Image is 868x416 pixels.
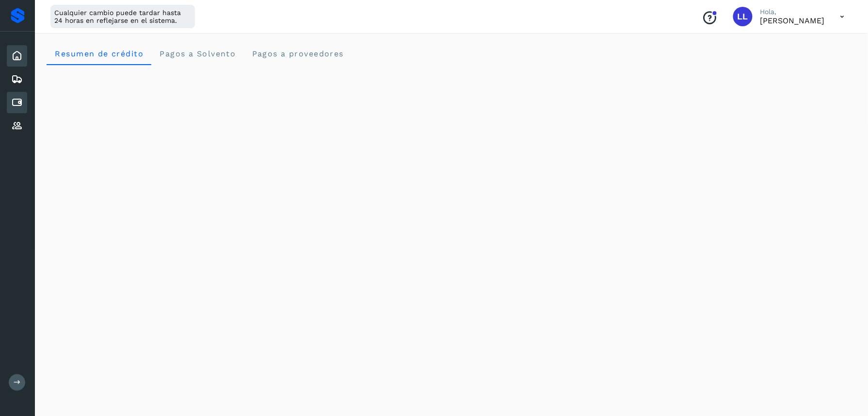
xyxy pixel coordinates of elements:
div: Proveedores [7,115,27,137]
div: Embarques [7,69,27,90]
p: Hola, [760,8,825,16]
span: Resumen de crédito [54,49,144,58]
p: Leticia Lugo Hernandez [760,16,825,25]
span: Pagos a Solvento [159,49,236,58]
div: Cuentas por pagar [7,92,27,113]
span: Pagos a proveedores [251,49,344,58]
div: Cualquier cambio puede tardar hasta 24 horas en reflejarse en el sistema. [50,5,195,28]
div: Inicio [7,45,27,67]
